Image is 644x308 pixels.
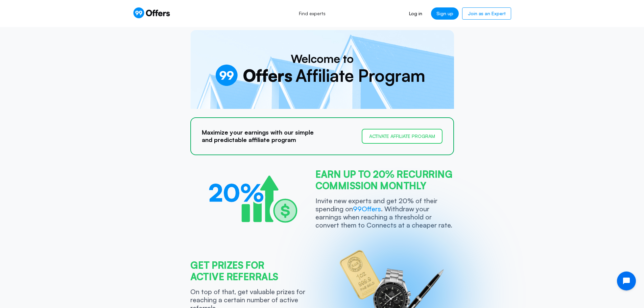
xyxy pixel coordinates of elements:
img: logo [216,64,238,86]
h2: Earn UP TO 20% Recurring commission monthly [315,169,454,197]
a: Find experts [291,6,333,21]
a: Sign up [431,7,459,20]
p: Invite new experts and get 20% of their spending on . Withdraw your earnings when reaching a thre... [315,197,454,229]
span: Offers [243,67,292,84]
span: Affiliate Program [295,67,425,84]
h2: Get prizes for active referrals [190,260,315,288]
span: Welcome to [216,53,429,64]
button: Activate affiliate program [362,129,443,144]
a: Log in [404,7,428,20]
a: Join as an Expert [462,7,511,20]
p: Maximize your earnings with our simple and predictable affiliate program [202,129,322,143]
span: 99Offers [353,205,381,213]
img: Advantages [207,175,297,223]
